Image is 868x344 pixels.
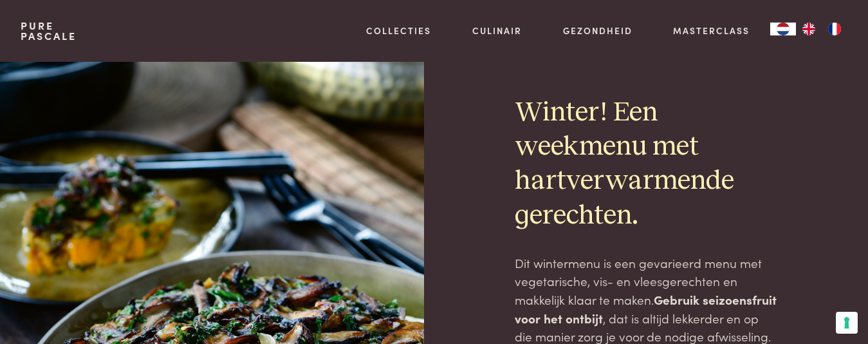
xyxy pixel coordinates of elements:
a: FR [822,23,847,35]
a: Collecties [366,24,431,37]
div: Language [770,23,796,35]
h2: Winter! Een weekmenu met hartverwarmende gerechten. [515,96,777,233]
a: PurePascale [21,21,77,41]
strong: Gebruik seizoensfruit voor het ontbijt [515,291,777,327]
a: Masterclass [673,24,750,37]
a: EN [796,23,822,35]
ul: Language list [796,23,847,35]
a: Culinair [472,24,522,37]
a: NL [770,23,796,35]
a: Gezondheid [563,24,633,37]
button: Uw voorkeuren voor toestemming voor trackingtechnologieën [836,312,858,334]
aside: Language selected: Nederlands [770,23,847,35]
